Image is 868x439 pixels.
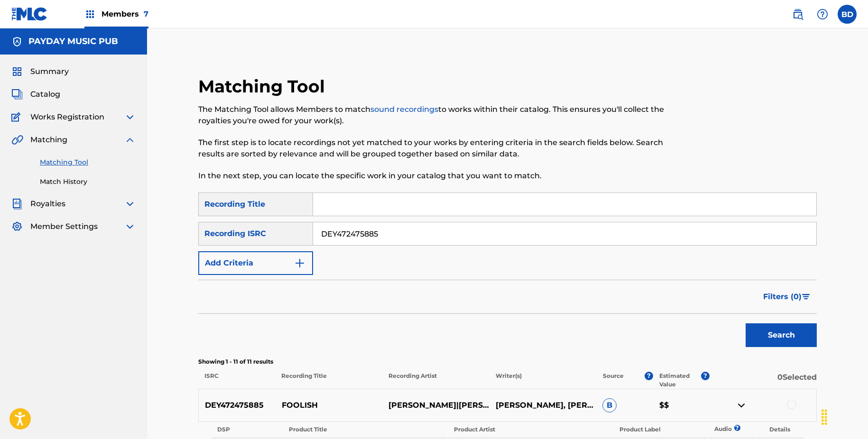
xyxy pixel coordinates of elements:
[124,221,136,232] img: expand
[701,372,710,380] span: ?
[283,423,448,436] th: Product Title
[124,111,136,123] img: expand
[382,372,489,389] p: Recording Artist
[838,5,857,24] div: User Menu
[841,290,868,366] iframe: Resource Center
[602,398,617,412] span: B
[603,372,624,389] p: Source
[370,105,438,114] a: sound recordings
[199,400,276,411] p: DEY472475885
[11,221,23,232] img: Member Settings
[198,251,313,275] button: Add Criteria
[802,294,810,300] img: filter
[788,5,807,24] a: Public Search
[737,425,738,431] span: ?
[817,403,832,431] div: Drag
[30,198,65,210] span: Royalties
[124,134,136,146] img: expand
[813,5,832,24] div: Help
[198,76,330,97] h2: Matching Tool
[30,89,60,100] span: Catalog
[144,9,148,18] span: 7
[659,372,701,389] p: Estimated Value
[40,177,136,187] a: Match History
[489,372,596,389] p: Writer(s)
[124,198,136,210] img: expand
[382,400,489,411] p: [PERSON_NAME]|[PERSON_NAME] LOVES YOU|[PERSON_NAME]
[763,291,802,302] span: Filters ( 0 )
[653,400,709,411] p: $$
[11,66,23,77] img: Summary
[11,89,23,100] img: Catalog
[30,66,69,77] span: Summary
[275,372,382,389] p: Recording Title
[212,423,282,436] th: DSP
[614,423,708,436] th: Product Label
[28,36,118,47] h5: PAYDAY MUSIC PUB
[817,9,828,20] img: help
[198,137,674,160] p: The first step is to locate recordings not yet matched to your works by entering criteria in the ...
[645,372,653,380] span: ?
[757,285,817,309] button: Filters (0)
[746,323,817,347] button: Search
[198,372,275,389] p: ISRC
[30,111,104,123] span: Works Registration
[736,400,747,411] img: contract
[198,170,674,182] p: In the next step, you can locate the specific work in your catalog that you want to match.
[276,400,382,411] p: FOOLISH
[102,9,148,19] span: Members
[11,198,23,210] img: Royalties
[11,111,24,123] img: Works Registration
[792,9,803,20] img: search
[84,9,96,20] img: Top Rightsholders
[294,257,305,269] img: 9d2ae6d4665cec9f34b9.svg
[30,134,67,146] span: Matching
[40,157,136,167] a: Matching Tool
[710,372,817,389] p: 0 Selected
[11,7,48,21] img: MLC Logo
[30,221,98,232] span: Member Settings
[11,134,23,146] img: Matching
[11,89,60,100] a: CatalogCatalog
[198,192,817,352] form: Search Form
[198,357,817,366] p: Showing 1 - 11 of 11 results
[757,423,803,436] th: Details
[448,423,613,436] th: Product Artist
[11,36,23,47] img: Accounts
[11,66,69,77] a: SummarySummary
[198,104,674,127] p: The Matching Tool allows Members to match to works within their catalog. This ensures you'll coll...
[709,425,720,433] p: Audio
[821,393,868,439] iframe: Chat Widget
[489,400,596,411] p: [PERSON_NAME], [PERSON_NAME], [PERSON_NAME], [PERSON_NAME]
